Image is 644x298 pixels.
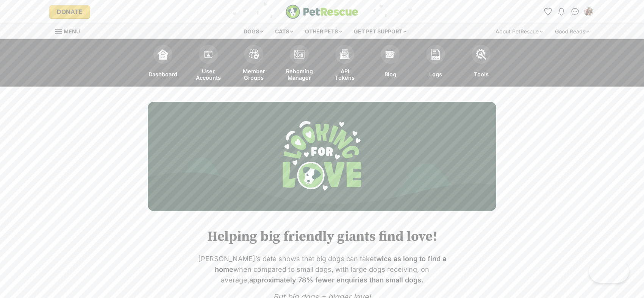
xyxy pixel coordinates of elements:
[385,49,395,60] img: blogs-icon-e71fceff818bbaa76155c998696f2ea9b8fc06abc828b24f45ee82a475c2fd99.svg
[413,41,458,87] a: Logs
[158,49,168,60] img: dashboard-icon-eb2f2d2d3e046f16d808141f083e7271f6b2e854fb5c12c21221c1fb7104beca.svg
[186,41,231,87] a: User Accounts
[286,5,358,19] a: PetRescue
[249,49,259,59] img: team-members-icon-5396bd8760b3fe7c0b43da4ab00e1e3bb1a5d9ba89233759b79545d2d3fc5d0d.svg
[270,24,299,39] div: Cats
[55,24,85,38] a: Menu
[195,229,449,244] h1: Helping big friendly giants find love!
[140,41,186,87] a: Dashboard
[249,276,424,284] strong: approximately 78% fewer enquiries than small dogs.
[283,121,361,191] img: Looking for love
[294,50,305,59] img: group-profile-icon-3fa3cf56718a62981997c0bc7e787c4b2cf8bcc04b72c1350f741eb67cf2f40e.svg
[555,6,567,18] button: Notifications
[550,24,595,39] div: Good Reads
[585,8,592,16] img: alesha saliba profile pic
[349,24,412,39] div: Get pet support
[286,5,358,19] img: logo-e224e6f780fb5917bec1dbf3a21bbac754714ae5b6737aabdf751b685950b380.svg
[277,41,322,87] a: Rehoming Manager
[322,41,367,87] a: API Tokens
[241,68,267,81] span: Member Groups
[367,41,413,87] a: Blog
[583,6,595,18] button: My account
[490,24,548,39] div: About PetRescue
[542,6,554,18] a: Favourites
[148,68,177,81] span: Dashboard
[286,68,313,81] span: Rehoming Manager
[49,5,90,18] a: Donate
[300,24,347,39] div: Other pets
[589,260,629,283] iframe: Help Scout Beacon - Open
[385,68,396,81] span: Blog
[542,6,595,18] ul: Account quick links
[195,254,449,285] p: [PERSON_NAME]’s data shows that big dogs can take when compared to small dogs, with large dogs re...
[476,49,486,60] img: tools-icon-677f8b7d46040df57c17cb185196fc8e01b2b03676c49af7ba82c462532e62ee.svg
[474,68,489,81] span: Tools
[203,49,214,60] img: members-icon-d6bcda0bfb97e5ba05b48644448dc2971f67d37433e5abca221da40c41542bd5.svg
[430,49,441,60] img: logs-icon-5bf4c29380941ae54b88474b1138927238aebebbc450bc62c8517511492d5a22.svg
[569,6,581,18] a: Conversations
[64,28,80,35] span: Menu
[458,41,504,87] a: Tools
[339,49,350,60] img: api-icon-849e3a9e6f871e3acf1f60245d25b4cd0aad652aa5f5372336901a6a67317bd8.svg
[429,68,442,81] span: Logs
[558,8,564,16] img: notifications-46538b983faf8c2785f20acdc204bb7945ddae34d4c08c2a6579f10ce5e182be.svg
[195,68,222,81] span: User Accounts
[571,8,579,16] img: chat-41dd97257d64d25036548639549fe6c8038ab92f7586957e7f3b1b290dea8141.svg
[231,41,277,87] a: Member Groups
[238,24,269,39] div: Dogs
[331,68,358,81] span: API Tokens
